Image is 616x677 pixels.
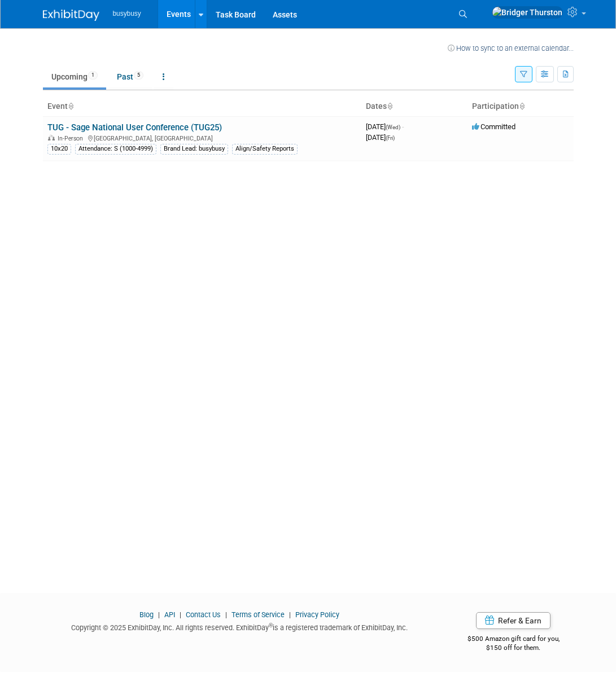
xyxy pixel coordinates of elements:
th: Participation [468,97,574,116]
div: $500 Amazon gift card for you, [453,627,574,653]
span: 1 [88,71,98,80]
img: ExhibitDay [43,10,99,21]
a: Sort by Event Name [68,102,73,111]
a: Upcoming1 [43,66,106,87]
span: In-Person [58,135,86,142]
a: Contact Us [186,610,221,619]
span: Committed [472,122,515,131]
a: Sort by Start Date [387,102,392,111]
span: 5 [134,71,143,80]
div: [GEOGRAPHIC_DATA], [GEOGRAPHIC_DATA] [47,133,357,142]
span: | [222,610,230,619]
a: API [164,610,175,619]
a: Terms of Service [231,610,285,619]
a: Sort by Participation Type [519,102,525,111]
a: Past5 [108,66,152,87]
th: Event [43,97,361,116]
a: Refer & Earn [476,612,551,629]
a: TUG - Sage National User Conference (TUG25) [47,122,222,133]
div: Align/Safety Reports [232,144,298,154]
div: Brand Lead: busybusy [160,144,228,154]
a: Privacy Policy [295,610,339,619]
sup: ® [269,622,273,628]
span: [DATE] [366,122,404,131]
a: Blog [139,610,154,619]
span: | [155,610,163,619]
a: How to sync to an external calendar... [448,44,574,52]
span: [DATE] [366,133,395,142]
div: Attendance: S (1000-4999) [75,144,156,154]
span: | [177,610,184,619]
th: Dates [361,97,468,116]
img: In-Person Event [48,135,55,140]
span: (Fri) [386,135,395,141]
span: busybusy [113,10,141,17]
span: | [286,610,294,619]
div: $150 off for them. [453,643,574,653]
img: Bridger Thurston [492,6,563,19]
div: Copyright © 2025 ExhibitDay, Inc. All rights reserved. ExhibitDay is a registered trademark of Ex... [43,620,437,633]
span: (Wed) [386,124,400,130]
div: 10x20 [47,144,71,154]
span: - [402,122,404,131]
